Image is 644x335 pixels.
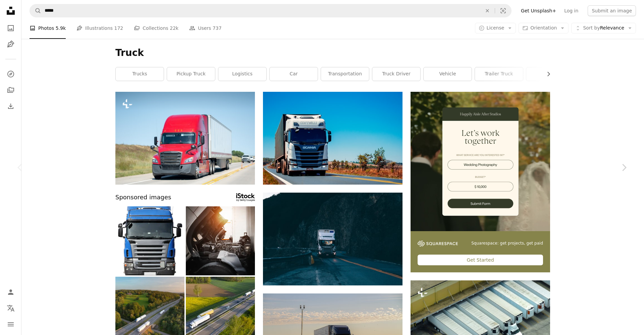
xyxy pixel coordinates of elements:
a: Photos [4,21,17,35]
a: Illustrations [4,38,17,51]
a: Collections 22k [134,17,178,39]
button: Orientation [519,23,569,33]
span: 22k [170,24,178,32]
button: Submit an image [588,5,636,16]
a: Log in [560,5,582,16]
span: Orientation [530,25,557,30]
a: a red semi truck driving down a highway [115,135,255,141]
a: black truck on road during daytime [263,327,402,333]
img: Front Face Big Blue Truck isolated on white background [115,206,184,275]
span: 737 [213,24,222,32]
a: van [526,67,574,81]
a: white truck on road during daytime [263,135,402,141]
a: logistics [218,67,266,81]
img: trailer truck passing on road near rail guard [263,193,402,285]
a: Next [604,135,644,200]
img: a red semi truck driving down a highway [115,92,255,185]
a: trailer truck passing on road near rail guard [263,236,402,242]
form: Find visuals sitewide [30,4,512,17]
button: Visual search [495,4,511,17]
span: Sponsored images [115,193,171,202]
button: Language [4,301,17,315]
h1: Truck [115,47,550,59]
a: car [270,67,318,81]
button: Clear [480,4,495,17]
span: 172 [114,24,123,32]
button: License [475,23,516,33]
div: Get Started [418,255,543,265]
span: Squarespace: get projects, get paid [471,241,543,246]
a: Log in / Sign up [4,285,17,299]
a: vehicle [424,67,472,81]
span: License [487,25,504,30]
a: trucks [116,67,164,81]
a: pickup truck [167,67,215,81]
a: Explore [4,67,17,81]
button: Menu [4,318,17,331]
img: Trucks Engine Opening Hood for Maintenance and Repairing. Diesel Engine Truck. [186,206,255,275]
button: Search Unsplash [30,4,41,17]
a: Squarespace: get projects, get paidGet Started [411,92,550,272]
img: white truck on road during daytime [263,92,402,185]
a: Collections [4,83,17,97]
a: truck driver [372,67,420,81]
img: file-1747939393036-2c53a76c450aimage [411,92,550,231]
a: Big corporate shipment center with many cargo semi trucks unloading and uploading retail products... [411,324,550,330]
a: Get Unsplash+ [517,5,560,16]
a: Illustrations 172 [76,17,123,39]
img: file-1747939142011-51e5cc87e3c9 [418,241,458,247]
a: trailer truck [475,67,523,81]
button: scroll list to the right [542,67,550,81]
a: transportation [321,67,369,81]
button: Sort byRelevance [571,23,636,33]
a: Users 737 [189,17,221,39]
span: Relevance [583,25,624,31]
span: Sort by [583,25,600,30]
a: Download History [4,99,17,113]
